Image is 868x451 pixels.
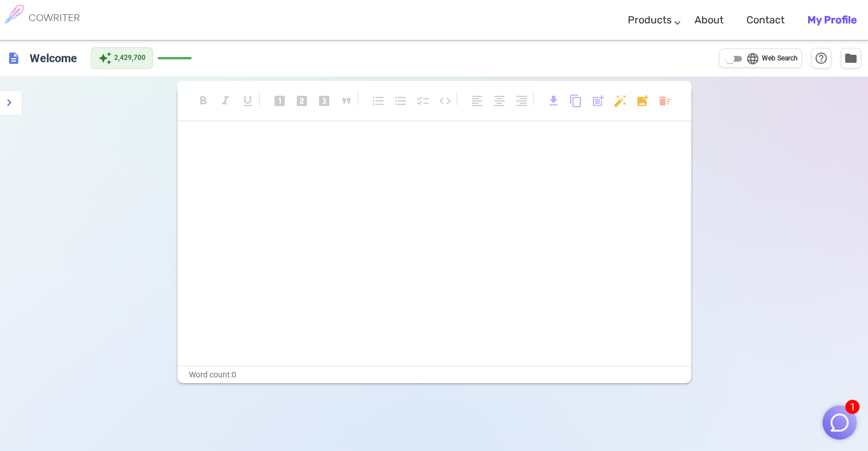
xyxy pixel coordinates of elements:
[591,94,605,108] span: post_add
[196,94,210,108] span: format_bold
[25,47,82,70] h6: Click to edit title
[241,94,255,108] span: format_underlined
[295,94,309,108] span: looks_two
[829,412,850,433] img: Close chat
[7,51,21,65] span: description
[762,53,798,64] span: Web Search
[394,94,407,108] span: format_list_bulleted
[845,400,859,414] span: 1
[114,52,146,64] span: 2,429,700
[808,14,857,26] b: My Profile
[811,48,831,68] button: Help & Shortcuts
[515,94,528,108] span: format_align_right
[29,13,80,23] h6: COWRITER
[746,52,760,66] span: language
[273,94,286,108] span: looks_one
[814,51,828,65] span: help_outline
[340,94,353,108] span: format_quote
[470,94,484,108] span: format_align_left
[177,367,691,383] div: Word count: 0
[695,3,724,37] a: About
[372,94,385,108] span: format_list_numbered
[746,3,785,37] a: Contact
[636,94,649,108] span: add_photo_alternate
[841,48,861,68] button: Manage Documents
[547,94,560,108] span: download
[844,51,858,65] span: folder
[492,94,506,108] span: format_align_center
[219,94,232,108] span: format_italic
[628,3,672,37] a: Products
[438,94,452,108] span: code
[416,94,430,108] span: checklist
[613,94,627,108] span: auto_fix_high
[808,3,857,37] a: My Profile
[569,94,583,108] span: content_copy
[98,51,112,65] span: auto_awesome
[658,94,672,108] span: delete_sweep
[317,94,331,108] span: looks_3
[822,405,857,440] button: 1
